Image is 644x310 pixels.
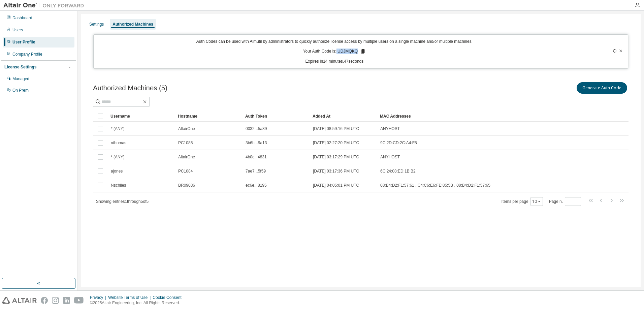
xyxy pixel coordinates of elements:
div: License Settings [4,64,36,70]
img: Altair One [3,2,88,9]
div: Dashboard [12,15,32,21]
div: Hostname [178,111,240,122]
div: Username [110,111,172,122]
span: Items per page [502,197,543,206]
span: [DATE] 03:17:29 PM UTC [313,154,359,160]
img: linkedin.svg [63,297,70,304]
div: Cookie Consent [153,295,185,300]
span: [DATE] 04:05:01 PM UTC [313,183,359,188]
span: 3b6b...9a13 [246,140,267,146]
div: MAC Addresses [380,111,558,122]
p: Auth Codes can be used with Almutil by administrators to quickly authorize license access by mult... [98,39,572,44]
span: AltairOne [178,126,195,131]
div: Settings [89,22,104,27]
p: © 2025 Altair Engineering, Inc. All Rights Reserved. [90,300,186,306]
span: [DATE] 02:27:20 PM UTC [313,140,359,146]
div: Users [12,27,23,33]
div: Auth Token [245,111,307,122]
span: 9C:2D:CD:2C:A4:F8 [380,140,417,146]
div: Website Terms of Use [108,295,153,300]
span: ANYHOST [380,154,400,160]
span: Showing entries 1 through 5 of 5 [96,199,149,204]
span: ec6e...8195 [246,183,267,188]
div: User Profile [12,39,35,45]
div: Company Profile [12,52,42,57]
div: Added At [313,111,375,122]
img: facebook.svg [41,297,48,304]
span: [DATE] 08:59:16 PM UTC [313,126,359,131]
span: PC1084 [178,168,193,174]
span: 08:B4:D2:F1:57:61 , C4:C6:E6:FE:85:5B , 08:B4:D2:F1:57:65 [380,183,490,188]
span: * (ANY) [111,154,125,160]
span: * (ANY) [111,126,125,131]
span: ajones [111,168,123,174]
div: Privacy [90,295,108,300]
button: 10 [532,199,541,204]
span: PC1085 [178,140,193,146]
span: 0032...5a89 [246,126,267,131]
img: youtube.svg [74,297,84,304]
span: 7ae7...5f59 [246,168,266,174]
button: Generate Auth Code [577,82,627,94]
span: BR09036 [178,183,195,188]
span: 6C:24:08:ED:1B:B2 [380,168,416,174]
span: 4b0c...4831 [246,154,267,160]
p: Your Auth Code is: IUDJMQKQ [303,49,366,55]
span: AltairOne [178,154,195,160]
img: altair_logo.svg [2,297,37,304]
div: Managed [12,76,29,82]
span: Nschlies [111,183,126,188]
div: On Prem [12,88,29,93]
span: Page n. [549,197,581,206]
span: Authorized Machines (5) [93,84,167,92]
span: [DATE] 03:17:36 PM UTC [313,168,359,174]
span: ANYHOST [380,126,400,131]
p: Expires in 14 minutes, 47 seconds [98,59,572,64]
span: nthomas [111,140,126,146]
img: instagram.svg [52,297,59,304]
div: Authorized Machines [112,22,153,27]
